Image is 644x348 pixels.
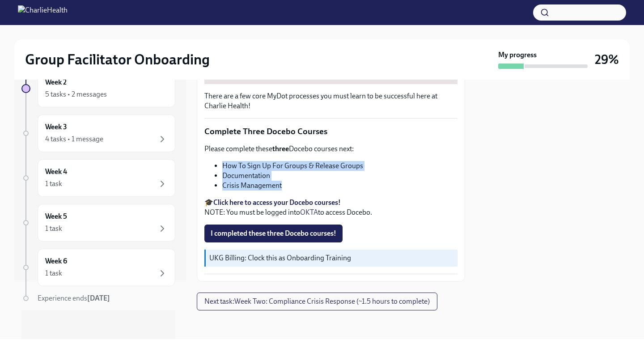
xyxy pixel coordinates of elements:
[204,297,430,306] span: Next task : Week Two: Compliance Crisis Response (~1.5 hours to complete)
[45,122,67,132] h6: Week 3
[38,294,110,302] span: Experience ends
[222,181,458,191] li: Crisis Management
[204,91,458,111] p: There are a few core MyDot processes you must learn to be successful here at Charlie Health!
[204,198,458,217] p: 🎓 NOTE: You must be logged into to access Docebo.
[595,51,619,68] h3: 29%
[45,212,67,221] h6: Week 5
[21,70,175,107] a: Week 25 tasks • 2 messages
[21,159,175,197] a: Week 41 task
[45,89,107,99] div: 5 tasks • 2 messages
[18,5,68,20] img: CharlieHealth
[204,225,343,242] button: I completed these three Docebo courses!
[498,50,537,60] strong: My progress
[197,293,437,310] button: Next task:Week Two: Compliance Crisis Response (~1.5 hours to complete)
[204,144,458,154] p: Please complete these Docebo courses next:
[222,171,458,181] li: Documentation
[87,294,110,302] strong: [DATE]
[25,51,210,68] h2: Group Facilitator Onboarding
[211,229,336,238] span: I completed these three Docebo courses!
[222,161,458,171] li: How To Sign Up For Groups & Release Groups
[45,77,67,87] h6: Week 2
[300,208,318,216] a: OKTA
[45,179,62,189] div: 1 task
[45,268,62,278] div: 1 task
[272,144,289,153] strong: three
[45,224,62,233] div: 1 task
[213,198,341,207] a: Click here to access your Docebo courses!
[21,249,175,286] a: Week 61 task
[45,167,67,177] h6: Week 4
[204,126,458,137] p: Complete Three Docebo Courses
[45,134,103,144] div: 4 tasks • 1 message
[209,253,454,263] p: UKG Billing: Clock this as Onboarding Training
[21,204,175,242] a: Week 51 task
[21,115,175,152] a: Week 34 tasks • 1 message
[45,256,67,266] h6: Week 6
